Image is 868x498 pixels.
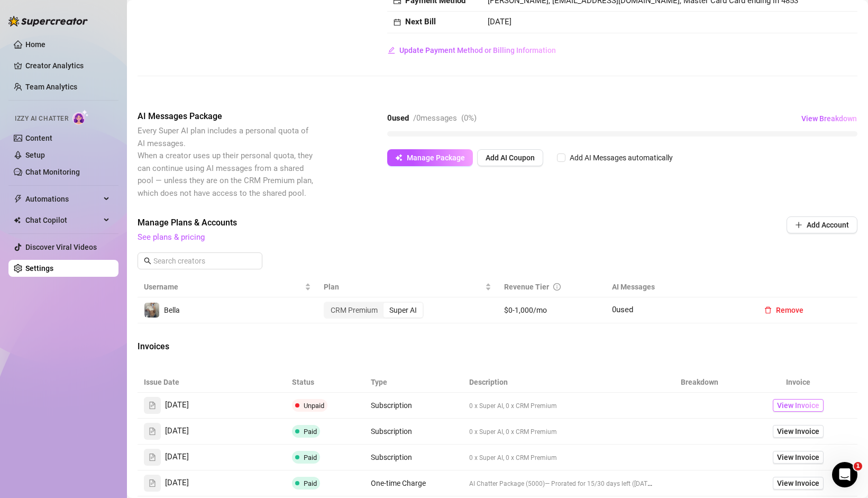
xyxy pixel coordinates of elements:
a: Setup [25,151,45,159]
span: Automations [25,191,100,207]
span: Manage Plans & Accounts [138,216,715,229]
img: Bella [144,303,159,318]
span: Unpaid [304,402,324,410]
button: Manage Package [387,149,473,166]
th: Breakdown [660,372,739,393]
span: [DATE] [165,425,189,438]
th: AI Messages [606,277,750,297]
input: Search creators [153,255,248,267]
span: 0 x Super AI, 0 x CRM Premium [469,402,557,410]
span: Paid [304,428,317,436]
span: 0 x Super AI, 0 x CRM Premium [469,454,557,461]
div: Super AI [383,303,423,318]
a: Home [25,40,45,49]
td: 0 x Super AI, 0 x CRM Premium [463,445,660,470]
a: See plans & pricing [138,232,205,242]
span: Username [144,281,303,293]
span: Subscription [371,453,412,461]
a: View Invoice [773,425,824,438]
span: Paid [304,454,317,461]
td: $0-1,000/mo [498,297,606,323]
span: thunderbolt [14,195,22,203]
span: Manage Package [407,153,465,162]
a: Team Analytics [25,83,77,91]
span: file-text [149,402,156,409]
span: Subscription [371,427,412,436]
span: Add Account [807,221,849,229]
span: ( 0 %) [461,113,477,123]
img: logo-BBDzfeDw.svg [8,16,88,26]
span: [DATE] [165,451,189,464]
img: Chat Copilot [14,216,21,224]
span: Update Payment Method or Billing Information [399,46,556,55]
img: AI Chatter [72,110,89,125]
span: Revenue Tier [504,283,549,291]
a: Chat Monitoring [25,168,80,176]
div: CRM Premium [325,303,383,318]
span: — Prorated for 15/30 days left ([DATE] — [DATE]) [545,479,681,487]
span: Izzy AI Chatter [15,114,68,124]
span: / 0 messages [413,113,457,123]
span: [DATE] [488,17,511,26]
span: info-circle [553,283,561,291]
span: Subscription [371,401,412,410]
span: Remove [776,306,803,314]
a: Creator Analytics [25,57,110,74]
a: View Invoice [773,399,824,412]
a: View Invoice [773,451,824,464]
div: Add AI Messages automatically [570,152,673,164]
div: segmented control [324,302,424,319]
span: file-text [149,454,156,461]
span: Bella [164,306,180,314]
span: edit [388,47,395,54]
span: plus [795,221,802,229]
span: [DATE] [165,477,189,490]
span: View Invoice [777,477,819,489]
td: 0 x Super AI, 0 x CRM Premium [463,393,660,419]
span: AI Messages Package [138,110,315,123]
a: View Invoice [773,477,824,490]
th: Username [138,277,317,297]
span: View Breakdown [801,114,857,123]
button: Add AI Coupon [477,149,543,166]
span: Every Super AI plan includes a personal quota of AI messages. When a creator uses up their person... [138,126,313,198]
button: Update Payment Method or Billing Information [387,42,556,59]
td: 0 x Super AI, 0 x CRM Premium [463,419,660,445]
span: Paid [304,479,317,487]
th: Issue Date [138,372,286,393]
button: Add Account [787,216,857,233]
th: Invoice [739,372,857,393]
span: search [144,257,151,265]
strong: 0 used [387,113,409,123]
button: Remove [756,302,812,319]
span: calendar [394,19,401,26]
span: View Invoice [777,451,819,463]
span: One-time Charge [371,479,426,487]
span: [DATE] [165,399,189,412]
a: Discover Viral Videos [25,243,97,251]
span: file-text [149,479,156,487]
span: AI Chatter Package (5000) [469,480,545,487]
span: View Invoice [777,425,819,437]
a: Settings [25,264,53,273]
a: Content [25,134,52,142]
th: Status [286,372,364,393]
span: delete [764,306,772,314]
span: file-text [149,428,156,435]
span: 0 x Super AI, 0 x CRM Premium [469,428,557,436]
iframe: Intercom live chat [832,462,857,487]
th: Type [364,372,463,393]
span: Invoices [138,340,315,353]
th: Description [463,372,660,393]
span: 0 used [612,305,633,314]
span: View Invoice [777,400,819,411]
strong: Next Bill [405,17,436,26]
span: Chat Copilot [25,212,100,229]
th: Plan [317,277,497,297]
button: View Breakdown [801,110,857,127]
span: Add AI Coupon [486,153,535,162]
span: 1 [854,462,862,470]
span: Plan [324,281,482,293]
